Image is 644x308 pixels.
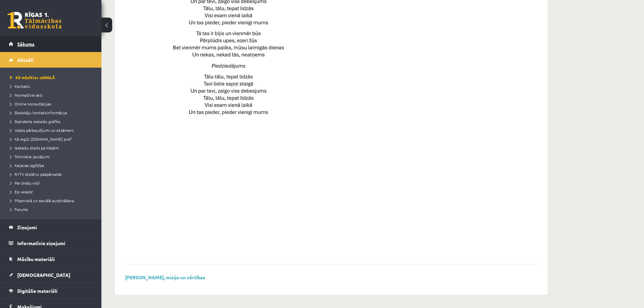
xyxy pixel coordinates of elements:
legend: Ziņojumi [17,219,93,235]
span: Forums [10,207,28,212]
span: [DEMOGRAPHIC_DATA] [17,272,70,278]
a: Informatīvie ziņojumi [9,235,93,251]
span: Kā mācīties eSKOLĀ [10,75,55,80]
a: Par drošu vidi! [10,180,95,186]
a: Sākums [9,36,93,52]
a: Normatīvie akti [10,92,95,98]
span: Tehniskie jautājumi [10,154,50,159]
a: [PERSON_NAME], misija un vērtības [125,274,205,280]
span: Valsts pārbaudījumi un eksāmeni [10,127,74,133]
a: Rīgas 1. Tālmācības vidusskola [7,12,62,29]
span: Par drošu vidi! [10,180,40,186]
span: Aktuāli [17,57,33,63]
span: Kontakti [10,84,30,89]
span: Sākums [17,41,34,47]
a: Standarta ieskaišu grafiks [10,118,95,124]
a: Aktuāli [9,52,93,68]
span: Karjeras izglītība [10,163,44,168]
a: Pilsoniskā un sociālā audzināšana [10,197,95,204]
span: Mācību materiāli [17,256,55,262]
span: Online konsultācijas [10,101,51,106]
a: Esi vesels! [10,189,95,195]
a: Kontakti [10,83,95,89]
a: Karjeras izglītība [10,162,95,168]
legend: Informatīvie ziņojumi [17,235,93,251]
a: [DEMOGRAPHIC_DATA] [9,267,93,283]
a: Ziņojumi [9,219,93,235]
span: Digitālie materiāli [17,288,57,294]
a: Kā mācīties eSKOLĀ [10,74,95,80]
span: Skolotāju kontaktinformācija [10,110,67,115]
span: R1TV skolēnu pašpārvalde [10,171,62,177]
span: Ieskaišu skaits pa klasēm [10,145,59,150]
span: Pilsoniskā un sociālā audzināšana [10,198,74,203]
a: Mācību materiāli [9,251,93,267]
a: Online konsultācijas [10,101,95,107]
a: Kā iegūt [DOMAIN_NAME] prof [10,136,95,142]
span: Standarta ieskaišu grafiks [10,119,60,124]
span: Kā iegūt [DOMAIN_NAME] prof [10,136,72,142]
span: Normatīvie akti [10,92,43,98]
a: Digitālie materiāli [9,283,93,299]
a: Tehniskie jautājumi [10,153,95,160]
span: Esi vesels! [10,189,33,194]
a: Ieskaišu skaits pa klasēm [10,145,95,151]
a: Forums [10,206,95,212]
a: R1TV skolēnu pašpārvalde [10,171,95,177]
a: Skolotāju kontaktinformācija [10,110,95,116]
a: Valsts pārbaudījumi un eksāmeni [10,127,95,133]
